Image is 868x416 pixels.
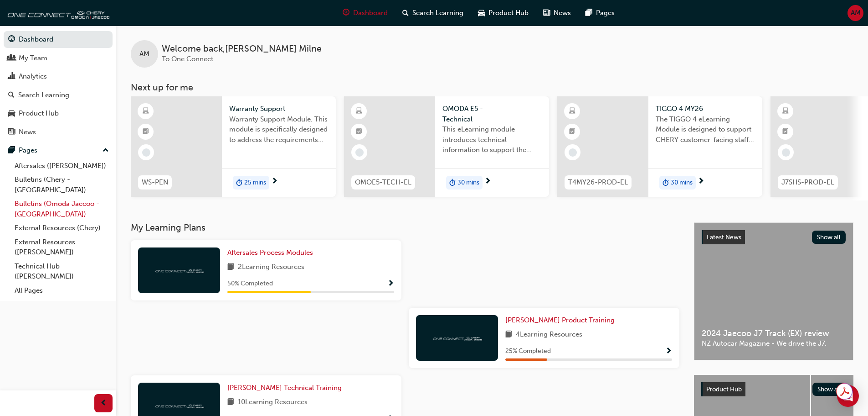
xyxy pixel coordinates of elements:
[11,159,113,173] a: Aftersales ([PERSON_NAME])
[4,105,113,122] a: Product Hub
[238,262,304,273] span: 2 Learning Resources
[11,284,113,298] a: All Pages
[4,68,113,85] a: Analytics
[227,247,317,258] a: Aftersales Process Modules
[19,71,47,82] div: Analytics
[11,235,113,259] a: External Resources ([PERSON_NAME])
[387,280,394,288] span: Show Progress
[356,126,362,138] span: booktick-icon
[103,145,109,157] span: up-icon
[335,4,395,22] a: guage-iconDashboard
[516,329,582,341] span: 4 Learning Resources
[505,315,618,326] a: [PERSON_NAME] Product Training
[143,126,149,138] span: booktick-icon
[702,230,846,245] a: Latest NewsShow all
[702,338,846,349] span: NZ Autocar Magazine - We drive the J7.
[162,55,213,63] span: To One Connect
[100,398,107,409] span: prev-icon
[11,173,113,197] a: Bulletins (Chery - [GEOGRAPHIC_DATA])
[812,231,846,244] button: Show all
[4,31,113,48] a: Dashboard
[238,397,308,408] span: 10 Learning Resources
[227,383,345,393] a: [PERSON_NAME] Technical Training
[355,177,411,188] span: OMOE5-TECH-EL
[554,8,571,18] span: News
[8,128,15,137] span: news-icon
[142,177,168,188] span: WS-PEN
[442,104,542,124] span: OMODA E5 - Technical
[8,73,15,81] span: chart-icon
[505,346,551,357] span: 25 % Completed
[227,397,234,408] span: book-icon
[236,177,242,189] span: duration-icon
[139,49,149,59] span: AM
[782,105,789,117] span: learningResourceType_ELEARNING-icon
[656,104,755,114] span: TIGGO 4 MY26
[484,178,491,186] span: next-icon
[4,124,113,141] a: News
[131,222,679,233] h3: My Learning Plans
[781,177,834,188] span: J7SHS-PROD-EL
[701,382,846,397] a: Product HubShow all
[8,54,15,63] span: people-icon
[356,105,362,117] span: learningResourceType_ELEARNING-icon
[19,145,37,156] div: Pages
[18,90,69,100] div: Search Learning
[227,262,234,273] span: book-icon
[19,108,59,119] div: Product Hub
[227,279,273,289] span: 50 % Completed
[568,177,628,188] span: T4MY26-PROD-EL
[505,329,512,341] span: book-icon
[665,346,672,357] button: Show Progress
[478,7,485,19] span: car-icon
[543,7,550,19] span: news-icon
[5,4,109,22] img: oneconnect
[4,87,113,104] a: Search Learning
[569,126,575,138] span: booktick-icon
[569,148,577,157] span: learningRecordVerb_NONE-icon
[154,401,204,410] img: oneconnect
[4,29,113,142] button: DashboardMy TeamAnalyticsSearch LearningProduct HubNews
[536,4,578,22] a: news-iconNews
[8,110,15,118] span: car-icon
[344,96,549,197] a: OMOE5-TECH-ELOMODA E5 - TechnicalThis eLearning module introduces technical information to suppor...
[702,328,846,339] span: 2024 Jaecoo J7 Track (EX) review
[229,114,329,145] span: Warranty Support Module. This module is specifically designed to address the requirements and pro...
[596,8,615,18] span: Pages
[343,7,349,19] span: guage-icon
[4,142,113,159] button: Pages
[569,105,575,117] span: learningResourceType_ELEARNING-icon
[578,4,622,22] a: pages-iconPages
[244,178,266,188] span: 25 mins
[227,384,342,392] span: [PERSON_NAME] Technical Training
[227,248,313,257] span: Aftersales Process Modules
[782,126,789,138] span: booktick-icon
[143,105,149,117] span: learningResourceType_ELEARNING-icon
[154,266,204,274] img: oneconnect
[505,316,615,324] span: [PERSON_NAME] Product Training
[782,148,790,157] span: learningRecordVerb_NONE-icon
[8,147,15,155] span: pages-icon
[557,96,762,197] a: T4MY26-PROD-ELTIGGO 4 MY26The TIGGO 4 eLearning Module is designed to support CHERY customer-faci...
[471,4,536,22] a: car-iconProduct Hub
[412,8,463,18] span: Search Learning
[706,385,742,393] span: Product Hub
[229,104,329,114] span: Warranty Support
[19,53,47,63] div: My Team
[387,278,394,290] button: Show Progress
[11,197,113,221] a: Bulletins (Omoda Jaecoo - [GEOGRAPHIC_DATA])
[707,233,741,241] span: Latest News
[116,82,868,93] h3: Next up for me
[271,178,278,186] span: next-icon
[457,178,479,188] span: 30 mins
[395,4,471,22] a: search-iconSearch Learning
[355,148,364,157] span: learningRecordVerb_NONE-icon
[586,7,592,19] span: pages-icon
[131,96,336,197] a: WS-PENWarranty SupportWarranty Support Module. This module is specifically designed to address th...
[671,178,693,188] span: 30 mins
[663,177,669,189] span: duration-icon
[694,222,853,360] a: Latest NewsShow all2024 Jaecoo J7 Track (EX) reviewNZ Autocar Magazine - We drive the J7.
[11,221,113,235] a: External Resources (Chery)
